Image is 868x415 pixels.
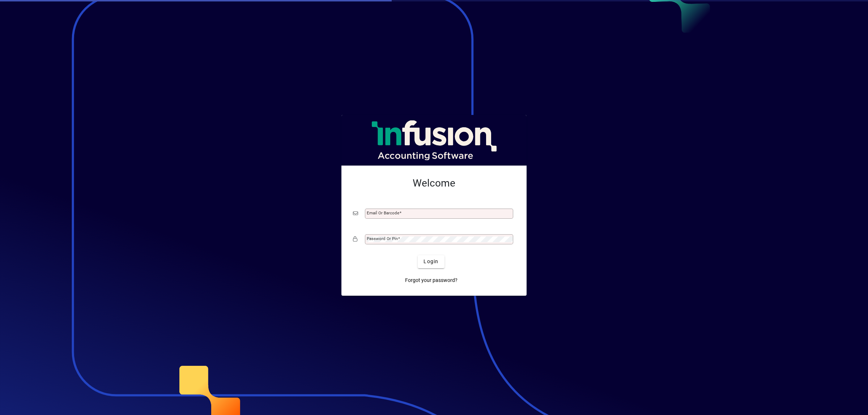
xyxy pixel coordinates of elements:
h2: Welcome [353,177,515,189]
span: Login [424,258,438,265]
button: Login [418,255,444,268]
mat-label: Password or Pin [367,236,398,241]
mat-label: Email or Barcode [367,210,399,215]
span: Forgot your password? [405,277,458,284]
a: Forgot your password? [402,274,460,287]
